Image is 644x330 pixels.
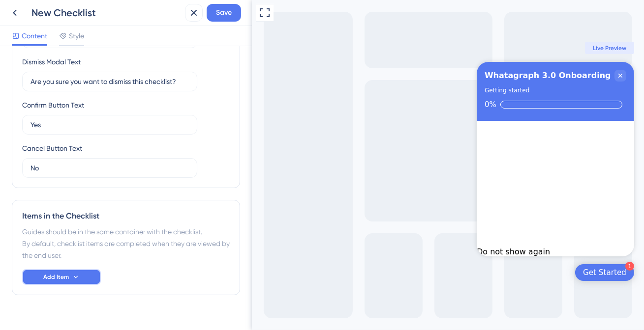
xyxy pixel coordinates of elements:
[31,163,189,173] input: Type the value
[216,7,232,19] span: Save
[233,85,277,95] div: Getting started
[31,119,189,130] input: Type the value
[22,269,101,285] button: Add Item
[43,273,69,281] span: Add Item
[233,100,374,109] div: Checklist progress: 0%
[31,76,189,87] input: Type the value
[373,262,382,271] div: 1
[331,268,374,277] div: Get Started
[22,210,230,222] div: Items in the Checklist
[225,62,382,256] div: Checklist Container
[22,226,230,261] div: Guides should be in the same container with the checklist. By default, checklist items are comple...
[22,99,84,111] div: Confirm Button Text
[207,4,241,22] button: Save
[31,6,181,20] div: New Checklist
[341,44,374,52] span: Live Preview
[233,100,245,109] div: 0%
[363,70,374,82] div: Close Checklist
[233,70,359,82] div: Whatagraph 3.0 Onboarding
[22,142,82,154] div: Cancel Button Text
[225,247,382,256] div: Do not show again
[69,30,84,42] span: Style
[22,56,81,68] div: Dismiss Modal Text
[22,30,47,42] span: Content
[323,264,382,281] div: Open Get Started checklist, remaining modules: 1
